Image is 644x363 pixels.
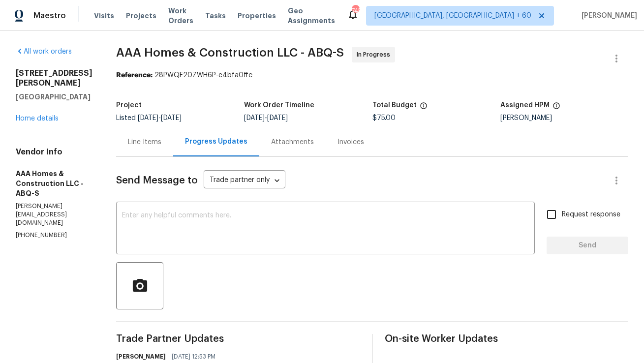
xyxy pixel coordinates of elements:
[562,210,620,220] span: Request response
[552,102,560,115] span: The hpm assigned to this work order.
[116,352,166,362] h6: [PERSON_NAME]
[33,11,66,21] span: Maestro
[116,72,153,79] b: Reference:
[372,115,396,121] span: $75.00
[16,147,92,157] h4: Vendor Info
[161,115,182,121] span: [DATE]
[172,352,215,362] span: [DATE] 12:53 PM
[128,137,161,147] div: Line Items
[116,47,344,59] span: AAA Homes & Construction LLC - ABQ-S
[116,334,360,344] span: Trade Partner Updates
[374,11,531,21] span: [GEOGRAPHIC_DATA], [GEOGRAPHIC_DATA] + 60
[288,6,335,26] span: Geo Assignments
[16,92,92,102] h5: [GEOGRAPHIC_DATA]
[16,48,72,55] a: All work orders
[204,173,285,189] div: Trade partner only
[357,50,394,60] span: In Progress
[352,6,359,16] div: 745
[185,137,247,147] div: Progress Updates
[205,12,226,19] span: Tasks
[16,68,92,88] h2: [STREET_ADDRESS][PERSON_NAME]
[138,115,158,121] span: [DATE]
[500,115,628,121] div: [PERSON_NAME]
[16,202,92,227] p: [PERSON_NAME][EMAIL_ADDRESS][DOMAIN_NAME]
[385,334,629,344] span: On-site Worker Updates
[372,102,417,109] h5: Total Budget
[244,115,288,121] span: -
[138,115,182,121] span: -
[126,11,156,21] span: Projects
[116,115,182,121] span: Listed
[337,137,364,147] div: Invoices
[16,231,92,240] p: [PHONE_NUMBER]
[244,115,265,121] span: [DATE]
[500,102,550,109] h5: Assigned HPM
[16,169,92,198] h5: AAA Homes & Construction LLC - ABQ-S
[238,11,276,21] span: Properties
[94,11,114,21] span: Visits
[116,102,142,109] h5: Project
[116,176,198,185] span: Send Message to
[578,11,637,21] span: [PERSON_NAME]
[271,137,314,147] div: Attachments
[116,70,628,80] div: 28PWQF20ZWH6P-e4bfa0ffc
[420,102,428,115] span: The total cost of line items that have been proposed by Opendoor. This sum includes line items th...
[244,102,314,109] h5: Work Order Timeline
[168,6,193,26] span: Work Orders
[267,115,288,121] span: [DATE]
[16,115,59,122] a: Home details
